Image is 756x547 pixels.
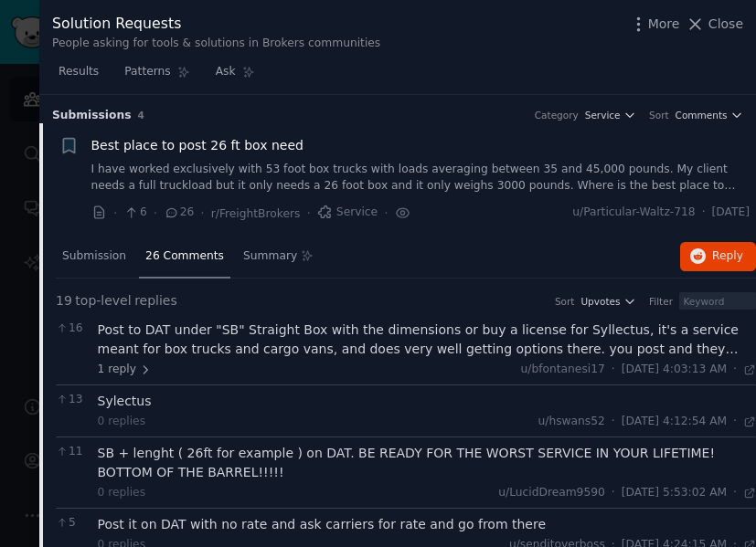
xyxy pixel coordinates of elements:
[52,36,380,52] div: People asking for tools & solutions in Brokers communities
[535,109,579,121] div: Category
[52,108,132,124] span: Submission s
[211,207,301,220] span: r/FreightBrokers
[629,15,680,34] button: More
[585,109,636,121] button: Service
[702,205,706,221] span: ·
[679,292,756,310] input: Keyword
[91,136,303,155] a: Best place to post 26 ft box need
[555,295,575,308] div: Sort
[612,362,615,378] span: ·
[498,486,605,499] span: u/LucidDream9590
[59,64,99,80] span: Results
[521,363,605,375] span: u/bfontanesi17
[62,248,126,265] span: Submission
[317,205,378,221] span: Service
[612,485,615,501] span: ·
[118,58,196,95] a: Patterns
[676,109,728,121] span: Comments
[680,242,756,271] button: Reply
[733,414,737,430] span: ·
[733,485,737,501] span: ·
[75,291,131,310] span: top-level
[91,162,751,194] a: I have worked exclusively with 53 foot box trucks with loads averaging between 35 and 45,000 poun...
[622,362,727,378] span: [DATE] 4:03:13 AM
[580,295,620,308] span: Upvotes
[56,515,88,531] span: 5
[164,205,194,221] span: 26
[384,204,388,223] span: ·
[138,110,144,121] span: 4
[648,15,680,34] span: More
[209,58,261,95] a: Ask
[56,392,88,408] span: 13
[52,13,380,36] div: Solution Requests
[686,15,743,34] button: Close
[134,291,177,310] span: replies
[56,444,88,460] span: 11
[98,362,153,378] span: 1 reply
[676,109,743,121] button: Comments
[306,204,310,223] span: ·
[56,291,72,310] span: 19
[538,415,605,427] span: u/hswans52
[733,362,737,378] span: ·
[216,64,236,80] span: Ask
[200,204,204,223] span: ·
[712,205,750,221] span: [DATE]
[580,295,636,308] button: Upvotes
[145,248,224,265] span: 26 Comments
[52,58,105,95] a: Results
[585,109,621,121] span: Service
[712,248,743,265] span: Reply
[56,321,88,337] span: 16
[622,414,727,430] span: [DATE] 4:12:54 AM
[243,248,297,265] span: Summary
[612,414,615,430] span: ·
[124,64,170,80] span: Patterns
[649,109,669,121] div: Sort
[572,205,695,221] span: u/Particular-Waltz-718
[154,204,157,223] span: ·
[113,204,117,223] span: ·
[622,485,727,501] span: [DATE] 5:53:02 AM
[649,295,673,308] div: Filter
[708,15,743,34] span: Close
[123,205,146,221] span: 6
